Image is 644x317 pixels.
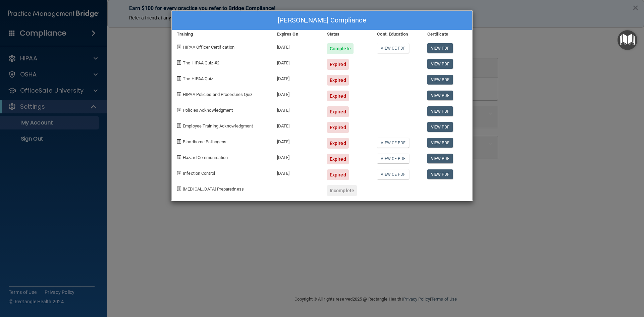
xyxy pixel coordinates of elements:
a: View PDF [427,122,453,132]
a: View PDF [427,169,453,179]
div: Cont. Education [372,30,422,38]
div: Expired [327,75,349,86]
div: Expired [327,106,349,117]
a: View PDF [427,43,453,53]
div: Expired [327,138,349,149]
div: [DATE] [272,133,322,149]
a: View PDF [427,91,453,100]
span: Bloodborne Pathogens [183,139,226,144]
span: Infection Control [183,171,215,176]
div: Incomplete [327,185,357,196]
div: [DATE] [272,54,322,70]
span: Hazard Communication [183,155,228,160]
a: View PDF [427,138,453,148]
div: Expires On [272,30,322,38]
a: View CE PDF [377,154,409,163]
a: View PDF [427,106,453,116]
div: Training [172,30,272,38]
span: Employee Training Acknowledgment [183,123,253,128]
div: Complete [327,43,354,54]
span: HIPAA Officer Certification [183,45,234,50]
span: The HIPAA Quiz #2 [183,60,219,65]
div: Expired [327,169,349,180]
div: Expired [327,91,349,101]
div: [DATE] [272,70,322,86]
a: View CE PDF [377,138,409,148]
a: View PDF [427,154,453,163]
div: [DATE] [272,38,322,54]
div: [PERSON_NAME] Compliance [172,11,472,30]
div: [DATE] [272,164,322,180]
span: Policies Acknowledgment [183,108,233,113]
button: Open Resource Center [618,30,637,50]
div: Expired [327,154,349,164]
div: Certificate [422,30,472,38]
div: Status [322,30,372,38]
div: [DATE] [272,101,322,117]
div: [DATE] [272,117,322,133]
span: [MEDICAL_DATA] Preparedness [183,187,244,192]
span: The HIPAA Quiz [183,76,213,81]
a: View CE PDF [377,169,409,179]
a: View PDF [427,59,453,69]
div: Expired [327,59,349,70]
div: [DATE] [272,149,322,164]
a: View CE PDF [377,43,409,53]
div: [DATE] [272,86,322,101]
div: Expired [327,122,349,133]
span: HIPAA Policies and Procedures Quiz [183,92,252,97]
a: View PDF [427,75,453,85]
